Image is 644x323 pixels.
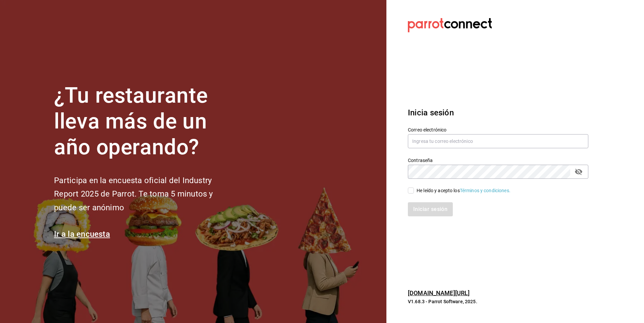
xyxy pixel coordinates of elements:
[417,187,511,194] div: He leído y acepto los
[54,229,110,239] a: Ir a la encuesta
[408,127,588,132] label: Correo electrónico
[54,83,235,160] h1: ¿Tu restaurante lleva más de un año operando?
[54,174,235,215] h2: Participa en la encuesta oficial del Industry Report 2025 de Parrot. Te toma 5 minutos y puede se...
[408,158,588,163] label: Contraseña
[408,298,588,305] p: V1.68.3 - Parrot Software, 2025.
[408,107,588,119] h3: Inicia sesión
[573,166,584,177] button: passwordField
[460,188,511,193] a: Términos y condiciones.
[408,289,470,297] a: [DOMAIN_NAME][URL]
[408,134,588,148] input: Ingresa tu correo electrónico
